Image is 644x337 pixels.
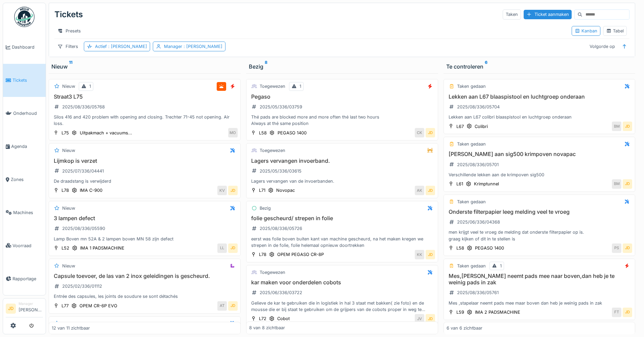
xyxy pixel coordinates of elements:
div: OPEM CR-6P EVO [79,303,117,309]
span: Zones [11,176,43,183]
div: Mes ,stapelaar neemt pads mee maar boven dan heb je weinig pads in zak [447,300,633,306]
div: L58 [259,130,267,136]
div: L58 [456,245,464,251]
h3: Pegaso [249,94,435,100]
div: BM [612,122,621,131]
li: [PERSON_NAME] [19,301,43,316]
div: Manager [19,301,43,306]
div: PEGASO 1400 [475,245,504,251]
div: Entrée des capsules, les joints de soudure se sont détachés [52,293,238,300]
sup: 8 [265,62,267,71]
div: Nieuw [62,147,75,154]
div: Lagers vervangen van de invoerbanden. [249,178,435,184]
div: KK [415,250,424,259]
div: JD [623,243,632,253]
h3: Lekken aan L67 blaaspistool en luchtgroep onderaan [447,94,633,100]
span: : [PERSON_NAME] [182,44,222,49]
h3: folie gescheurd/ strepen in folie [249,215,435,222]
div: 2025/08/336/05761 [457,289,499,296]
div: AT [217,301,227,311]
div: 2025/08/336/05590 [62,225,105,232]
h3: Onderste filterpapier leeg melding veel te vroeg [447,209,633,215]
div: 2025/06/336/04368 [457,219,500,225]
div: Taken gedaan [457,83,486,89]
h3: Straat3 L75 [52,94,238,100]
sup: 11 [69,62,72,71]
div: MO [228,128,238,137]
div: Nieuw [62,320,75,327]
a: Rapportage [3,262,46,295]
a: Zones [3,163,46,196]
div: Nieuw [62,263,75,269]
div: OPEM PEGASO CR-8P [277,251,324,258]
div: Silos 416 and 420 problem with opening and closing. Trechter 71-45 not opening. Air loss. [52,114,238,127]
div: Lekken aan L67 colibri blaaspistool en luchtgroep onderaan [447,114,633,120]
div: 2025/05/336/03759 [260,104,302,110]
div: JD [228,186,238,195]
div: JD [426,186,435,195]
div: IMA C-900 [80,187,102,193]
div: De draadstang is verwijderd [52,178,238,184]
div: L78 [62,187,69,193]
div: 12 van 11 zichtbaar [52,325,90,331]
div: L72 [259,315,266,322]
div: L67 [456,123,464,130]
h3: Mes,[PERSON_NAME] neemt pads mee naar boven,dan heb je te weinig pads in zak [447,273,633,286]
div: JD [228,301,238,311]
div: Tabel [606,28,624,34]
a: Agenda [3,130,46,163]
div: Taken gedaan [457,199,486,205]
div: Bezig [260,205,271,211]
div: 6 van 6 zichtbaar [447,325,482,331]
div: Toegewezen [260,147,285,154]
a: Machines [3,196,46,229]
div: Tickets [54,6,83,23]
div: 1 [300,83,301,89]
div: Kanban [575,28,597,34]
div: AK [415,186,424,195]
h3: 3 lampen defect [52,215,238,222]
div: Ticket aanmaken [524,10,572,19]
div: 2025/07/336/04441 [62,168,104,174]
div: IMA 1 PADSMACHINE [80,245,124,251]
div: Thé pads are blocked more and more often thé last two hours Always at thé same position [249,114,435,127]
span: Machines [13,209,43,216]
div: Filters [54,42,81,51]
div: Verschillende lekken aan de krimpoven sig500 [447,172,633,178]
div: 2025/06/336/03722 [260,289,302,296]
div: L61 [456,181,463,187]
img: Badge_color-CXgf-gQk.svg [14,7,34,27]
div: L78 [259,251,266,258]
div: Actief [95,43,147,50]
sup: 6 [485,62,487,71]
div: CK [415,128,424,137]
div: L52 [62,245,69,251]
li: JD [6,304,16,314]
a: Tickets [3,64,46,97]
div: JD [426,128,435,137]
div: eerst was folie boven buiten kant van machine gescheurd, na het maken kregen we strepen in de fol... [249,236,435,249]
div: BM [612,179,621,189]
div: Nieuw [62,205,75,211]
div: Presets [54,26,84,36]
div: Nieuw [51,62,238,71]
div: Lamp Boven mn 52A & 2 lampen boven MN 58 zijn defect [52,236,238,242]
div: Taken gedaan [457,263,486,269]
a: Dashboard [3,31,46,64]
div: IMA 2 PADSMACHINE [475,309,520,315]
div: Volgorde op [587,42,618,51]
div: KV [217,186,227,195]
div: Toegewezen [260,269,285,276]
span: : [PERSON_NAME] [107,44,147,49]
h3: Capsule toevoer, de las van 2 inox geleidingen is gescheurd. [52,273,238,279]
div: JD [426,250,435,259]
div: L77 [62,303,69,309]
a: Voorraad [3,229,46,262]
div: Colibri [475,123,488,130]
a: JD Manager[PERSON_NAME] [6,301,43,317]
div: Cobot [277,315,290,322]
div: PEGASO 1400 [278,130,307,136]
div: L75 [62,130,69,136]
div: Te controleren [446,62,633,71]
div: JD [623,122,632,131]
